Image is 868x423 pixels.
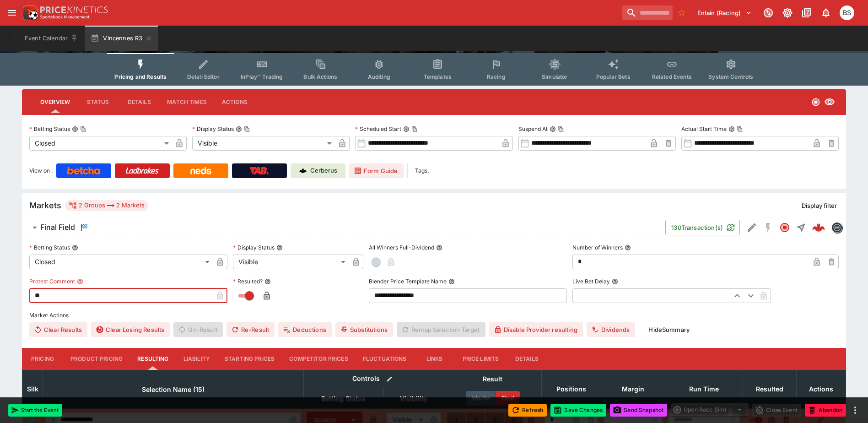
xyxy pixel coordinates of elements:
button: Display Status [276,244,283,251]
button: Final [496,391,520,406]
button: Details [506,348,547,370]
button: Product Pricing [63,348,130,370]
span: Racing [487,73,506,80]
a: Form Guide [349,163,404,178]
span: Un-Result [173,322,222,337]
button: Abandon [805,404,846,417]
div: split button [671,403,749,416]
button: HideSummary [643,322,695,337]
div: Visible [233,255,349,269]
th: Margin [601,370,665,408]
svg: Closed [779,222,790,233]
p: Live Bet Delay [572,277,610,285]
input: search [622,5,673,20]
button: Toggle light/dark mode [779,5,796,21]
p: Betting Status [29,244,70,251]
div: Brendan Scoble [840,5,854,20]
button: Substitutions [335,322,393,337]
button: 130Transaction(s) [665,220,740,235]
button: Suspend AtCopy To Clipboard [550,126,556,132]
p: Resulted? [233,277,263,285]
button: Status [77,91,119,113]
button: Betting StatusCopy To Clipboard [72,126,78,132]
button: Select Tenant [692,5,757,20]
button: Overview [33,91,77,113]
div: Event type filters [107,53,760,86]
p: Display Status [233,244,275,251]
span: Selection Name (15) [132,384,215,395]
img: betmakers [832,222,842,233]
th: Run Time [665,370,743,408]
span: Popular Bets [596,73,631,80]
span: Betting Status [311,393,376,404]
button: Blender Price Template Name [448,278,455,285]
img: Sportsbook Management [40,15,90,19]
img: TabNZ [250,167,269,174]
button: Fluctuations [356,348,414,370]
button: Details [119,91,160,113]
span: System Controls [708,73,753,80]
button: Refresh [508,404,547,417]
label: View on : [29,163,53,178]
p: Scheduled Start [355,125,401,133]
p: Actual Start Time [681,125,727,133]
p: Suspend At [518,125,548,133]
span: Detail Editor [187,73,220,80]
button: Deductions [278,322,332,337]
span: Auditing [368,73,390,80]
img: logo-cerberus--red.svg [812,221,825,234]
label: Market Actions [29,309,839,322]
th: Result [444,370,541,388]
button: more [850,405,861,416]
img: PriceKinetics Logo [20,4,38,22]
button: Event Calendar [19,26,83,51]
button: Resulting [130,348,176,370]
svg: Closed [811,98,820,107]
span: Templates [424,73,452,80]
button: Clear Losing Results [91,322,170,337]
button: All Winners Full-Dividend [436,244,442,251]
a: 993caaf7-818e-4f2c-aa1a-b3a4856cf1ff [809,218,828,237]
button: Save Changes [550,404,606,417]
button: Number of Winners [625,244,631,251]
th: Actions [796,370,846,408]
button: Copy To Clipboard [737,126,743,132]
label: Tags: [415,163,429,178]
th: Resulted [743,370,796,408]
p: Display Status [192,125,234,133]
button: Clear Results [29,322,87,337]
th: Positions [541,370,601,408]
button: Protest Comment [77,278,83,285]
h5: Markets [29,200,61,211]
img: Neds [190,167,211,174]
img: Betcha [67,167,100,174]
img: Ladbrokes [125,167,159,174]
button: Actions [214,91,255,113]
button: Send Snapshot [610,404,667,417]
button: Final Field [22,218,665,237]
button: Connected to PK [760,5,776,21]
button: SGM Disabled [760,219,776,236]
button: Brendan Scoble [837,3,857,23]
button: open drawer [4,5,20,21]
span: Mark an event as closed and abandoned. [805,405,846,414]
button: Live Bet Delay [612,278,618,285]
button: Start the Event [8,404,62,417]
div: Visible [192,136,335,151]
div: Closed [29,255,213,269]
span: Visibility [390,393,437,404]
button: Notifications [818,5,834,21]
p: Protest Comment [29,277,75,285]
button: No Bookmarks [674,5,689,20]
button: Re-Result [226,322,275,337]
button: Display StatusCopy To Clipboard [236,126,242,132]
button: Resulted? [264,278,271,285]
button: Liability [176,348,217,370]
button: Starting Prices [217,348,282,370]
div: 993caaf7-818e-4f2c-aa1a-b3a4856cf1ff [812,221,825,234]
button: Pricing [22,348,63,370]
button: Match Times [160,91,214,113]
p: Cerberus [310,166,337,175]
button: Betting Status [72,244,78,251]
th: Silk [22,370,43,408]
